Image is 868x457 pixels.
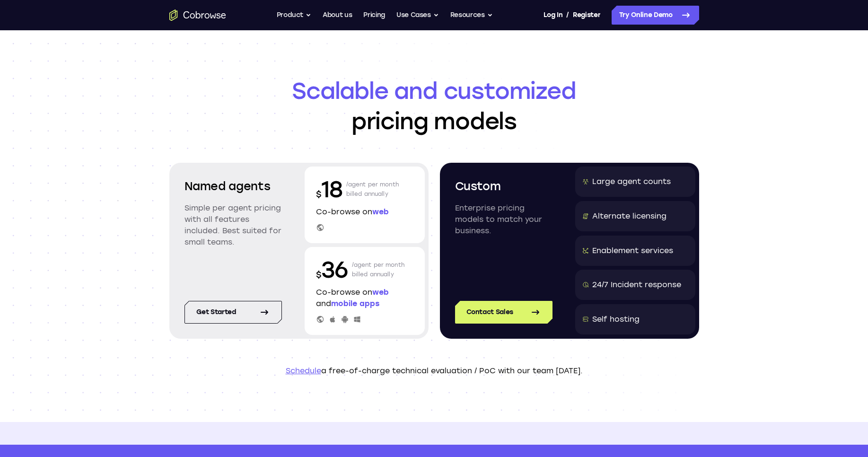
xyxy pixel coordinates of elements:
[450,6,493,25] button: Resources
[544,6,562,25] a: Log In
[566,9,569,21] span: /
[372,288,389,297] span: web
[316,287,413,309] p: Co-browse on and
[316,206,413,218] p: Co-browse on
[352,255,405,285] p: /agent per month billed annually
[277,6,312,25] button: Product
[612,6,699,25] a: Try Online Demo
[169,76,699,136] h1: pricing models
[346,174,399,204] p: /agent per month billed annually
[184,178,282,195] h2: Named agents
[286,366,321,375] a: Schedule
[455,202,552,237] p: Enterprise pricing models to match your business.
[169,9,226,21] a: Go to the home page
[592,176,671,187] div: Large agent counts
[455,301,552,324] a: Contact Sales
[592,314,640,325] div: Self hosting
[184,202,282,248] p: Simple per agent pricing with all features included. Best suited for small teams.
[184,301,282,324] a: Get started
[592,211,666,222] div: Alternate licensing
[592,279,681,290] div: 24/7 Incident response
[169,365,699,377] p: a free-of-charge technical evaluation / PoC with our team [DATE].
[455,178,552,195] h2: Custom
[316,189,322,200] span: $
[323,6,352,25] a: About us
[396,6,439,25] button: Use Cases
[363,6,385,25] a: Pricing
[169,76,699,106] span: Scalable and customized
[372,207,389,216] span: web
[316,174,342,204] p: 18
[331,299,379,308] span: mobile apps
[316,255,348,285] p: 36
[316,270,322,280] span: $
[573,6,600,25] a: Register
[592,245,673,256] div: Enablement services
